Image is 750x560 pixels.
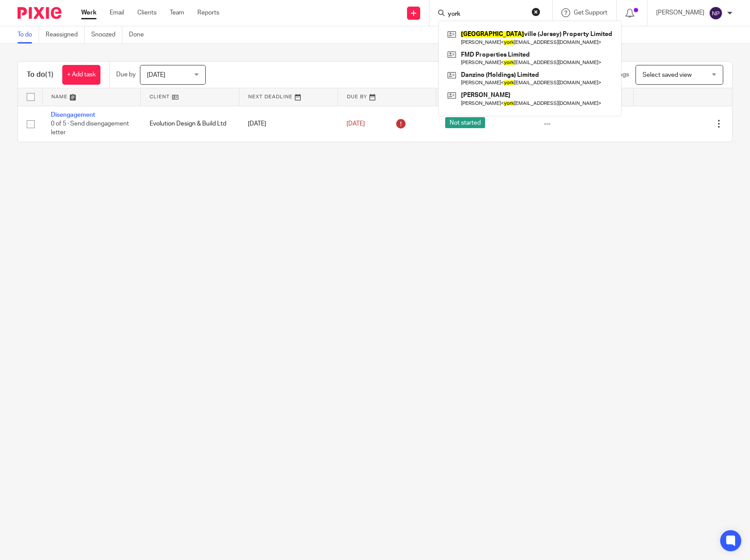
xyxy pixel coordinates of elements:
[137,8,157,17] a: Clients
[239,106,338,142] td: [DATE]
[129,26,150,43] a: Done
[709,6,723,20] img: svg%3E
[643,72,692,78] span: Select saved view
[197,8,219,17] a: Reports
[45,71,54,78] span: (1)
[445,117,485,128] span: Not started
[81,8,96,17] a: Work
[656,8,704,17] p: [PERSON_NAME]
[46,26,85,43] a: Reassigned
[51,121,129,136] span: 0 of 5 · Send disengagement letter
[447,11,526,18] input: Search
[27,70,54,79] h1: To do
[147,72,165,78] span: [DATE]
[170,8,184,17] a: Team
[18,26,39,43] a: To do
[574,10,607,16] span: Get Support
[346,121,365,127] span: [DATE]
[51,112,95,118] a: Disengagement
[544,119,625,128] div: ---
[532,7,540,16] button: Clear
[18,7,61,19] img: Pixie
[91,26,122,43] a: Snoozed
[141,106,239,142] td: Evolution Design & Build Ltd
[116,70,136,79] p: Due by
[110,8,124,17] a: Email
[62,65,100,85] a: + Add task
